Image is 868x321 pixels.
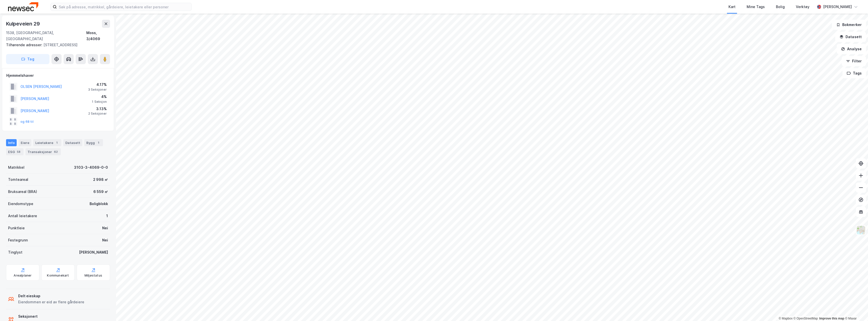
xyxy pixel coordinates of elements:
div: 3.13% [88,106,107,112]
div: 1538, [GEOGRAPHIC_DATA], [GEOGRAPHIC_DATA] [6,30,86,42]
button: Datasett [835,32,866,42]
div: Hjemmelshaver [6,72,110,79]
div: [PERSON_NAME] [823,4,852,10]
div: Moss, 3/4069 [86,30,110,42]
div: Info [6,139,17,146]
div: Nei [102,225,108,231]
iframe: Chat Widget [843,297,868,321]
div: Festegrunn [8,237,28,243]
button: Analyse [837,44,866,54]
div: Transaksjoner [25,148,61,155]
div: 6 559 ㎡ [93,189,108,195]
a: OpenStreetMap [794,317,818,320]
input: Søk på adresse, matrikkel, gårdeiere, leietakere eller personer [57,3,192,11]
div: Tomteareal [8,177,28,183]
div: Boligblokk [90,201,108,207]
div: Datasett [63,139,82,146]
div: 3 Seksjoner [88,88,107,92]
div: Tinglyst [8,249,22,255]
div: 4% [92,94,107,100]
div: Eiere [19,139,31,146]
div: 1 Seksjon [92,100,107,104]
div: ESG [6,148,23,155]
div: Kommunekart [47,274,69,278]
div: 3103-3-4069-0-0 [74,164,108,170]
div: 1 [96,140,101,145]
div: 2 Seksjoner [88,112,107,116]
div: Arealplaner [14,274,32,278]
div: Bygg [84,139,103,146]
div: Bruksareal (BRA) [8,189,37,195]
div: 4.17% [88,82,107,88]
div: Seksjonert [18,313,83,319]
div: Antall leietakere [8,213,37,219]
div: 58 [16,149,21,154]
div: 62 [53,149,59,154]
div: Eiendomstype [8,201,33,207]
div: Nei [102,237,108,243]
button: Filter [842,56,866,66]
img: newsec-logo.f6e21ccffca1b3a03d2d.png [8,2,38,11]
button: Tag [6,54,49,64]
div: [PERSON_NAME] [79,249,108,255]
div: Kontrollprogram for chat [843,297,868,321]
div: 2 998 ㎡ [93,177,108,183]
div: 1 [54,140,59,145]
div: Delt eieskap [18,293,84,299]
span: Tilhørende adresser: [6,43,43,47]
div: [STREET_ADDRESS] [6,42,106,48]
div: Punktleie [8,225,25,231]
a: Mapbox [779,317,793,320]
div: Miljøstatus [85,274,102,278]
div: Verktøy [796,4,809,10]
div: Kulpeveien 29 [6,20,41,28]
a: Improve this map [819,317,844,320]
div: Eiendommen er eid av flere gårdeiere [18,299,84,305]
img: Z [856,225,866,235]
div: Kart [728,4,736,10]
div: Bolig [776,4,785,10]
div: Matrikkel [8,164,24,170]
div: Mine Tags [747,4,765,10]
div: Leietakere [33,139,61,146]
button: Tags [843,68,866,78]
button: Bokmerker [832,20,866,30]
div: 1 [106,213,108,219]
